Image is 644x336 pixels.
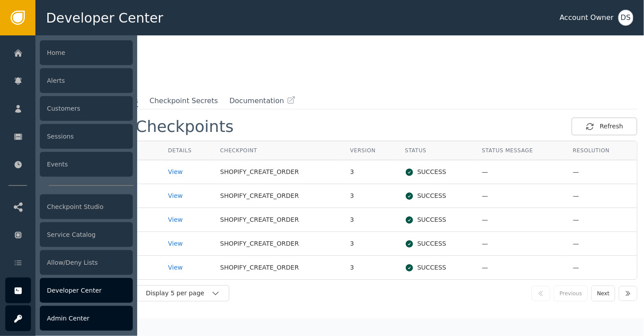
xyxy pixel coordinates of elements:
[150,96,218,106] span: Checkpoint Secrets
[475,208,566,232] td: —
[566,256,637,279] td: —
[618,10,633,26] button: DS
[405,263,469,272] div: SUCCESS
[475,184,566,208] td: —
[146,289,211,298] div: Display 5 per page
[571,117,637,135] button: Refresh
[5,124,133,149] a: Sessions
[5,305,133,331] a: Admin Center
[343,208,398,232] td: 3
[220,147,336,154] div: Checkpoint
[5,194,133,220] a: Checkpoint Studio
[475,232,566,256] td: —
[475,160,566,184] td: —
[405,147,469,154] div: Status
[40,40,133,65] div: Home
[168,263,207,272] div: View
[405,215,469,224] div: SUCCESS
[5,250,133,275] a: Allow/Deny Lists
[168,191,207,201] div: View
[136,285,229,301] button: Display 5 per page
[591,286,615,301] button: Next
[482,147,559,154] div: Status Message
[573,147,630,154] div: Resolution
[405,239,469,248] div: SUCCESS
[560,12,614,23] div: Account Owner
[343,232,398,256] td: 3
[586,122,623,131] div: Refresh
[168,167,207,177] div: View
[40,222,133,247] div: Service Catalog
[343,160,398,184] td: 3
[343,184,398,208] td: 3
[40,152,133,177] div: Events
[5,278,133,303] a: Developer Center
[40,306,133,331] div: Admin Center
[213,184,343,208] td: SHOPIFY_CREATE_ORDER
[40,124,133,149] div: Sessions
[343,256,398,279] td: 3
[5,68,133,93] a: Alerts
[168,215,207,224] div: View
[566,160,637,184] td: —
[405,191,469,201] div: SUCCESS
[168,147,207,154] div: Details
[566,184,637,208] td: —
[213,208,343,232] td: SHOPIFY_CREATE_ORDER
[40,96,133,121] div: Customers
[213,160,343,184] td: SHOPIFY_CREATE_ORDER
[46,8,163,28] span: Developer Center
[213,232,343,256] td: SHOPIFY_CREATE_ORDER
[566,232,637,256] td: —
[475,256,566,279] td: —
[229,96,284,106] span: Documentation
[566,208,637,232] td: —
[213,256,343,279] td: SHOPIFY_CREATE_ORDER
[40,194,133,219] div: Checkpoint Studio
[229,96,295,106] a: Documentation
[5,40,133,66] a: Home
[40,68,133,93] div: Alerts
[40,278,133,303] div: Developer Center
[168,239,207,248] div: View
[5,151,133,177] a: Events
[5,96,133,121] a: Customers
[40,250,133,275] div: Allow/Deny Lists
[350,147,392,154] div: Version
[5,222,133,247] a: Service Catalog
[405,167,469,177] div: SUCCESS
